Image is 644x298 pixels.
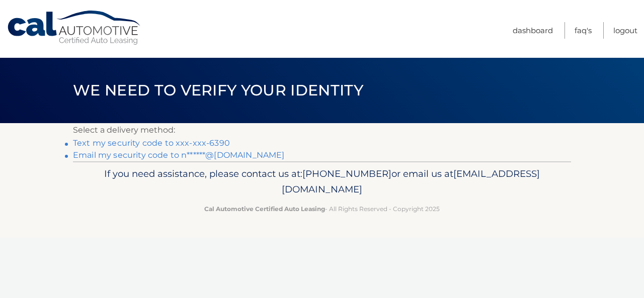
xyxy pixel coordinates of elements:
[73,138,230,148] a: Text my security code to xxx-xxx-6390
[204,205,325,213] strong: Cal Automotive Certified Auto Leasing
[79,204,565,214] p: - All Rights Reserved - Copyright 2025
[79,166,565,198] p: If you need assistance, please contact us at: or email us at
[575,22,592,39] a: FAQ's
[302,168,391,179] span: [PHONE_NUMBER]
[73,150,285,160] a: Email my security code to n******@[DOMAIN_NAME]
[613,22,637,39] a: Logout
[7,10,142,46] a: Cal Automotive
[513,22,553,39] a: Dashboard
[73,81,363,100] span: We need to verify your identity
[73,123,571,137] p: Select a delivery method:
